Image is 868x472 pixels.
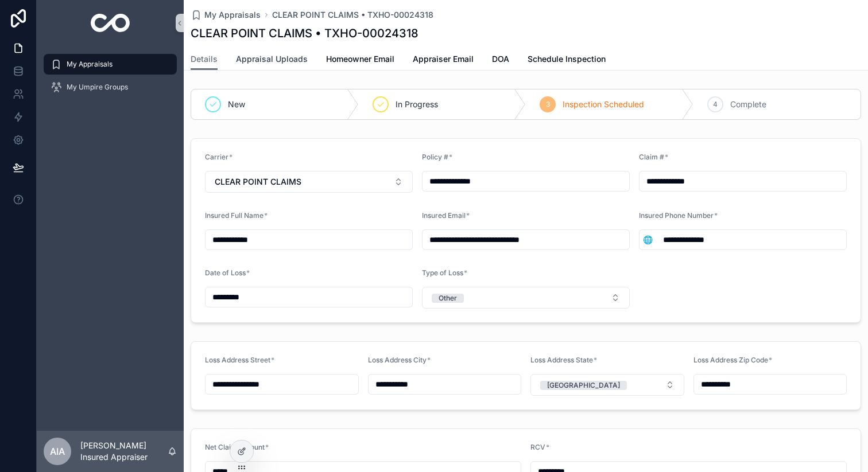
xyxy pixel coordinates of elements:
[528,49,606,72] a: Schedule Inspection
[205,171,413,193] button: Select Button
[439,294,457,303] div: Other
[80,440,168,463] p: [PERSON_NAME] Insured Appraiser
[67,83,128,92] span: My Umpire Groups
[730,99,766,110] span: Complete
[50,444,65,458] span: AIA
[205,268,246,277] span: Date of Loss
[236,49,308,72] a: Appraisal Uploads
[215,176,301,188] span: CLEAR POINT CLAIMS
[191,49,218,71] a: Details
[528,53,606,65] span: Schedule Inspection
[422,287,630,309] button: Select Button
[413,49,474,72] a: Appraiser Email
[422,211,466,220] span: Insured Email
[530,374,684,396] button: Select Button
[546,100,550,109] span: 3
[228,99,245,110] span: New
[191,25,418,41] h1: CLEAR POINT CLAIMS • TXHO-00024318
[205,443,265,451] span: Net Claim Amount
[639,153,664,161] span: Claim #
[204,9,261,21] span: My Appraisals
[530,443,545,451] span: RCV
[67,60,113,69] span: My Appraisals
[326,49,394,72] a: Homeowner Email
[191,53,218,65] span: Details
[640,229,656,250] button: Select Button
[422,268,463,277] span: Type of Loss
[547,381,620,390] div: [GEOGRAPHIC_DATA]
[563,99,644,110] span: Inspection Scheduled
[205,211,263,220] span: Insured Full Name
[44,77,177,97] a: My Umpire Groups
[205,356,270,364] span: Loss Address Street
[44,54,177,75] a: My Appraisals
[91,14,130,32] img: App logo
[396,99,438,110] span: In Progress
[368,356,427,364] span: Loss Address City
[713,100,718,109] span: 4
[492,53,509,65] span: DOA
[413,53,474,65] span: Appraiser Email
[37,46,184,112] div: scrollable content
[236,53,308,65] span: Appraisal Uploads
[191,9,261,21] a: My Appraisals
[422,153,448,161] span: Policy #
[326,53,394,65] span: Homeowner Email
[530,356,593,364] span: Loss Address State
[693,356,768,364] span: Loss Address Zip Code
[639,211,714,220] span: Insured Phone Number
[205,153,228,161] span: Carrier
[492,49,509,72] a: DOA
[272,9,433,21] a: CLEAR POINT CLAIMS • TXHO-00024318
[643,234,653,245] span: 🌐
